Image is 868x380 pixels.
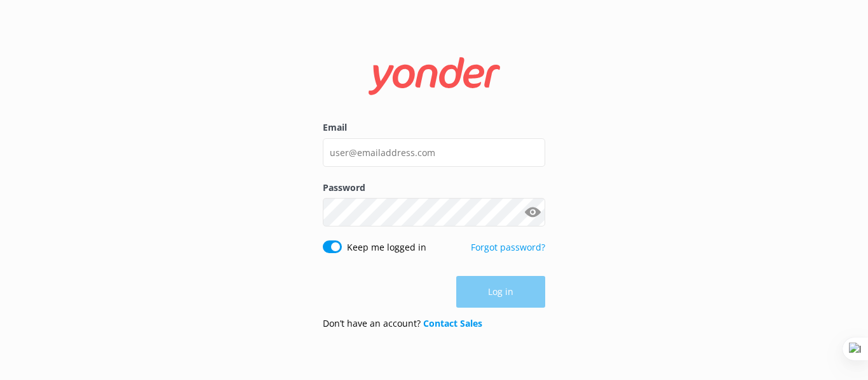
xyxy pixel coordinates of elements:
[323,121,545,134] label: Email
[347,240,426,254] label: Keep me logged in
[323,138,545,167] input: user@emailaddress.com
[471,241,545,253] a: Forgot password?
[323,181,545,195] label: Password
[423,317,482,329] a: Contact Sales
[520,200,545,225] button: Show password
[323,317,482,331] p: Don’t have an account?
